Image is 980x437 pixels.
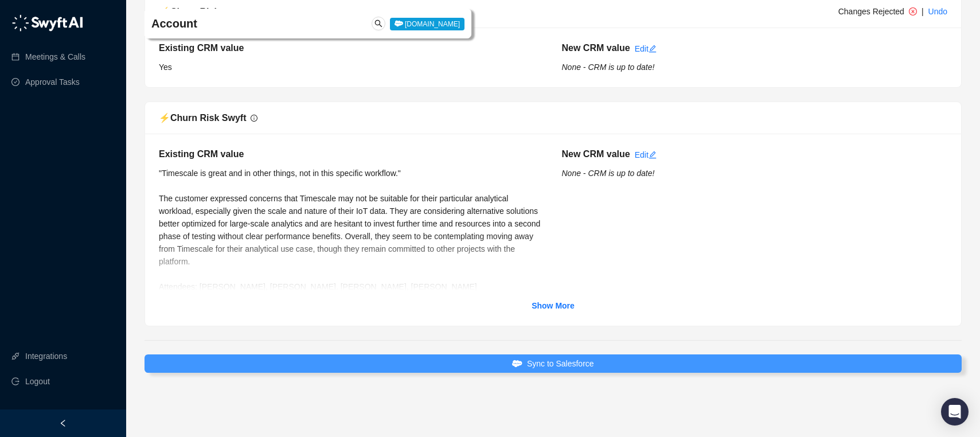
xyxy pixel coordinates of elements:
[649,151,657,159] span: edit
[562,41,630,55] h5: New CRM value
[562,169,655,178] i: None - CRM is up to date!
[838,7,904,16] span: Changes Rejected
[159,41,545,55] h5: Existing CRM value
[159,63,172,72] span: Yes
[59,419,67,427] span: left
[374,19,382,28] span: search
[145,354,962,373] button: Sync to Salesforce
[928,7,947,16] a: Undo
[251,115,257,122] span: info-circle
[159,7,219,17] span: ⚡️ Churn Risk
[922,7,924,16] span: |
[941,398,969,426] div: Open Intercom Messenger
[390,19,464,28] a: [DOMAIN_NAME]
[532,301,575,310] strong: Show More
[25,45,85,68] a: Meetings & Calls
[562,63,655,72] i: None - CRM is up to date!
[635,44,657,53] a: Edit
[159,113,246,123] span: ⚡️ Churn Risk Swyft
[159,147,545,161] h5: Existing CRM value
[562,147,630,161] h5: New CRM value
[390,18,464,30] span: [DOMAIN_NAME]
[527,357,594,370] span: Sync to Salesforce
[159,169,542,291] span: "Timescale is great and in other things, not in this specific workflow." The customer expressed c...
[25,370,50,393] span: Logout
[649,45,657,53] span: edit
[151,15,331,32] h4: Account
[11,14,83,32] img: logo-05li4sbe.png
[909,7,917,15] span: close-circle
[11,377,19,385] span: logout
[635,150,657,159] a: Edit
[25,345,67,368] a: Integrations
[25,71,80,93] a: Approval Tasks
